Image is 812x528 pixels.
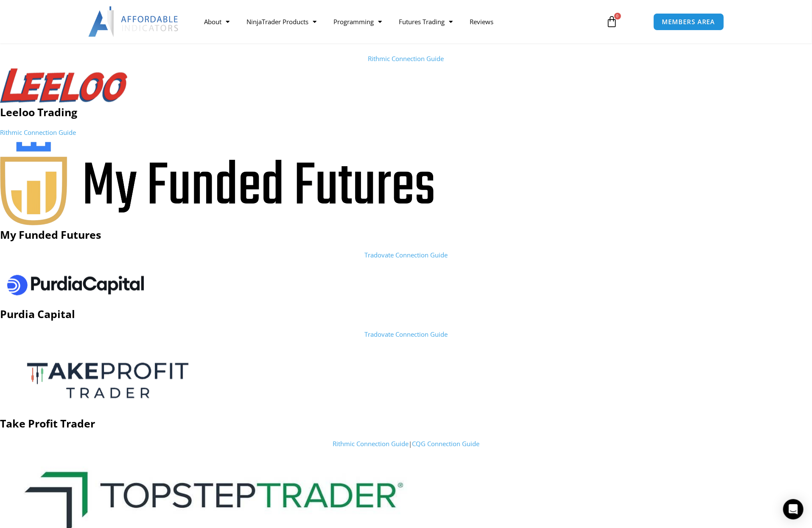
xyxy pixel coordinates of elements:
[412,439,479,448] a: CQG Connection Guide
[390,12,461,31] a: Futures Trading
[461,12,502,31] a: Reviews
[594,9,631,34] a: 0
[653,13,724,31] a: MEMBERS AREA
[325,12,390,31] a: Programming
[196,12,238,31] a: About
[196,12,596,31] nav: Menu
[783,499,804,520] div: Open Intercom Messenger
[238,12,325,31] a: NinjaTrader Products
[88,6,179,37] img: LogoAI | Affordable Indicators – NinjaTrader
[333,439,409,448] a: Rithmic Connection Guide
[364,251,448,259] a: Tradovate Connection Guide
[614,13,621,20] span: 0
[364,330,448,338] a: Tradovate Connection Guide
[662,19,715,25] span: MEMBERS AREA
[368,54,444,63] a: Rithmic Connection Guide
